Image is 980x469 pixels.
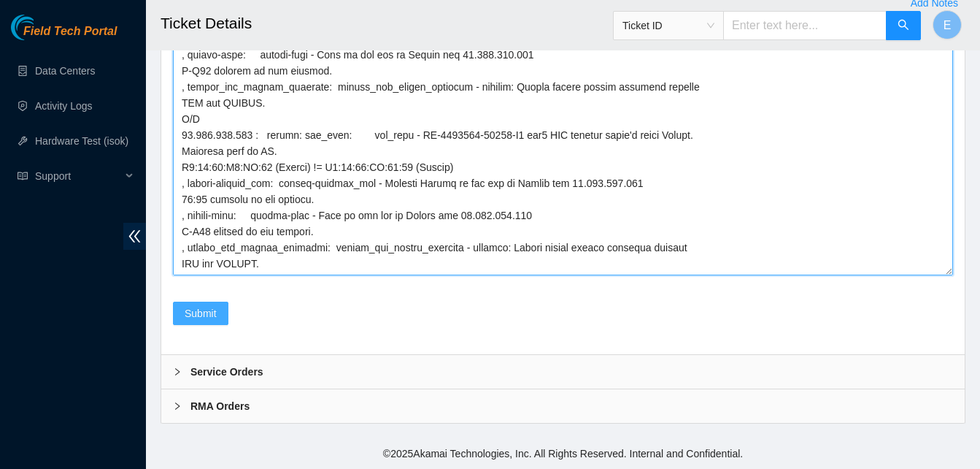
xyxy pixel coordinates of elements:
span: Field Tech Portal [23,25,117,39]
div: Service Orders [161,355,965,389]
span: right [173,367,182,376]
a: Data Centers [35,65,95,77]
div: RMA Orders [161,389,965,423]
a: Hardware Test (isok) [35,135,128,147]
b: RMA Orders [190,398,250,414]
textarea: Comment [173,15,953,275]
button: Submit [173,302,228,325]
b: Service Orders [190,364,263,380]
input: Enter text here... [723,11,887,40]
span: E [944,16,952,34]
a: Akamai TechnologiesField Tech Portal [11,26,117,45]
span: search [898,19,909,33]
span: Support [35,161,121,191]
span: right [173,402,182,411]
span: Ticket ID [622,15,714,37]
img: Akamai Technologies [11,15,74,40]
span: read [18,171,28,181]
span: Submit [185,305,217,321]
footer: © 2025 Akamai Technologies, Inc. All Rights Reserved. Internal and Confidential. [146,438,980,469]
button: E [933,10,962,39]
button: search [886,11,921,40]
a: Activity Logs [35,100,93,112]
span: double-left [123,223,146,250]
